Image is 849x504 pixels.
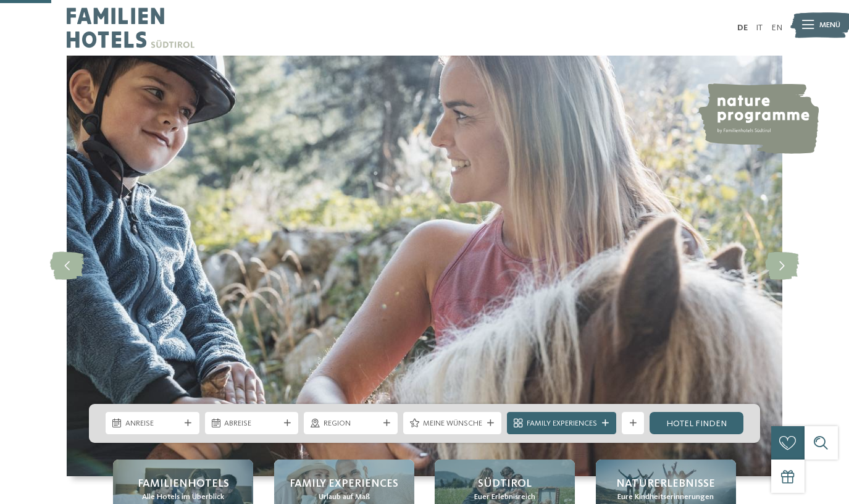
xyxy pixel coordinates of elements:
span: Abreise [224,418,279,429]
img: Familienhotels Südtirol: The happy family places [67,56,782,476]
img: nature programme by Familienhotels Südtirol [696,83,819,154]
span: Family Experiences [290,476,398,492]
a: DE [737,23,748,32]
span: Alle Hotels im Überblick [142,492,224,503]
span: Menü [819,20,840,31]
span: Anreise [125,418,180,429]
a: IT [756,23,763,32]
span: Familienhotels [138,476,229,492]
a: EN [771,23,782,32]
a: Hotel finden [650,412,743,434]
span: Eure Kindheitserinnerungen [617,492,714,503]
span: Region [324,418,378,429]
span: Euer Erlebnisreich [474,492,535,503]
span: Urlaub auf Maß [319,492,370,503]
span: Südtirol [478,476,532,492]
span: Meine Wünsche [423,418,482,429]
span: Naturerlebnisse [616,476,715,492]
span: Family Experiences [527,418,597,429]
